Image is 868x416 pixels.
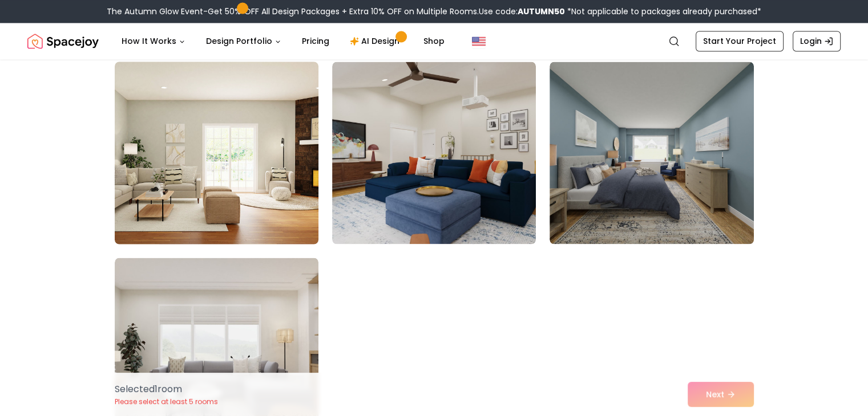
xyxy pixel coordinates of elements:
img: United States [472,34,486,48]
div: The Autumn Glow Event-Get 50% OFF All Design Packages + Extra 10% OFF on Multiple Rooms. [107,6,761,17]
span: *Not applicable to packages already purchased* [565,6,761,17]
a: Login [793,31,841,51]
p: Selected 1 room [115,382,218,396]
p: Please select at least 5 rooms [115,397,218,406]
a: AI Design [341,30,412,52]
nav: Main [112,30,454,52]
button: How It Works [112,30,195,52]
a: Spacejoy [27,30,99,52]
span: Use code: [479,6,565,17]
img: Room room-98 [332,62,536,244]
a: Pricing [293,30,338,52]
b: AUTUMN50 [518,6,565,17]
img: Spacejoy Logo [27,30,99,52]
a: Shop [414,30,454,52]
button: Design Portfolio [197,30,290,52]
a: Start Your Project [696,31,784,51]
img: Room room-97 [110,57,324,248]
nav: Global [27,23,841,59]
img: Room room-99 [550,62,753,244]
